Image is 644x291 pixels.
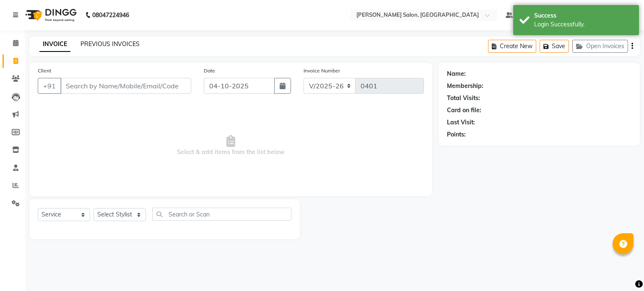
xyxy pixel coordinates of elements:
img: logo [21,3,79,27]
label: Client [38,67,51,75]
button: Create New [488,40,536,53]
div: Points: [447,130,466,139]
div: Login Successfully. [534,20,633,29]
div: Total Visits: [447,94,480,103]
label: Date [204,67,215,75]
input: Search by Name/Mobile/Email/Code [60,78,191,94]
b: 08047224946 [92,3,129,27]
button: Open Invoices [572,40,628,53]
label: Invoice Number [304,67,340,75]
div: Membership: [447,82,483,90]
div: Last Visit: [447,118,475,127]
span: Select & add items from the list below [38,104,424,188]
div: Card on file: [447,106,481,115]
div: Name: [447,70,466,78]
a: PREVIOUS INVOICES [80,40,140,48]
input: Search or Scan [152,208,291,221]
button: +91 [38,78,61,94]
a: INVOICE [39,37,70,52]
button: Save [540,40,569,53]
div: Success [534,11,633,20]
